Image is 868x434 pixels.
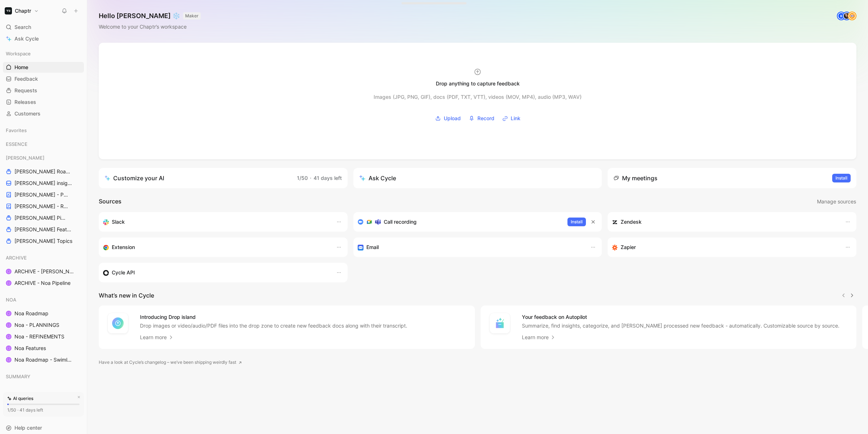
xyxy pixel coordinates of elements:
span: Home [14,64,28,71]
a: Feedback [3,73,84,84]
a: Home [3,62,84,73]
span: [PERSON_NAME] insights [14,180,74,187]
a: Noa Roadmap [3,308,84,319]
div: K [838,12,845,20]
span: Upload [444,114,461,123]
span: ARCHIVE - [PERSON_NAME] Pipeline [14,268,76,275]
span: Search [14,23,31,31]
span: [PERSON_NAME] Topics [14,237,72,245]
span: Noa Roadmap - Swimlanes [14,356,74,363]
a: Learn more [522,333,556,342]
p: Drop images or video/audio/PDF files into the drop zone to create new feedback docs along with th... [140,322,407,329]
div: AI queries [7,395,33,402]
a: [PERSON_NAME] - PLANNINGS [3,189,84,200]
span: Install [835,174,847,182]
div: Help center [3,422,84,433]
a: [PERSON_NAME] insights [3,178,84,189]
button: Upload [433,113,463,124]
a: Noa Roadmap - Swimlanes [3,354,84,365]
a: Noa Features [3,343,84,354]
button: Link [500,113,523,124]
button: Record [466,113,497,124]
img: Chaptr [5,7,12,14]
a: Have a look at Cycle’s changelog – we’ve been shipping weirdly fast [99,359,242,366]
div: SUMMARY [3,371,84,382]
span: 1/50 [297,175,308,181]
button: ChaptrChaptr [3,6,41,16]
span: [PERSON_NAME] Features [14,226,74,233]
span: Customers [14,110,41,117]
a: ARCHIVE - [PERSON_NAME] Pipeline [3,266,84,277]
h2: What’s new in Cycle [99,291,154,300]
span: SUMMARY [6,373,30,380]
div: [PERSON_NAME][PERSON_NAME] Roadmap - open items[PERSON_NAME] insights[PERSON_NAME] - PLANNINGS[PE... [3,152,84,247]
div: Forward emails to your feedback inbox [358,243,583,252]
a: Releases [3,97,84,108]
div: ESSENCE [3,139,84,149]
span: Feedback [14,75,38,83]
span: Noa Roadmap [14,310,48,317]
div: Capture feedback from anywhere on the web [103,243,329,252]
h4: Your feedback on Autopilot [522,313,839,321]
div: Record & transcribe meetings from Zoom, Meet & Teams. [358,218,562,226]
div: Drop anything to capture feedback [436,79,520,88]
a: [PERSON_NAME] Topics [3,236,84,247]
div: 1/50 · 41 days left [7,406,43,414]
button: Install [567,218,586,226]
button: MAKER [183,12,201,20]
a: Requests [3,85,84,96]
h3: Zendesk [621,218,642,226]
span: Install [571,218,583,226]
h3: Call recording [384,218,417,226]
h2: Sources [99,197,122,206]
span: Requests [14,87,37,94]
span: [PERSON_NAME] [6,154,44,161]
span: Noa - REFINEMENTS [14,333,64,340]
div: SUMMARY [3,371,84,384]
span: Releases [14,98,36,106]
div: NOANoa RoadmapNoa - PLANNINGSNoa - REFINEMENTSNoa FeaturesNoa Roadmap - Swimlanes [3,294,84,365]
a: Customers [3,108,84,119]
div: Customize your AI [105,174,164,182]
span: ARCHIVE - Noa Pipeline [14,279,71,287]
h3: Slack [112,218,125,226]
div: ARCHIVE [3,252,84,263]
span: Link [511,114,520,123]
div: Favorites [3,125,84,136]
a: Learn more [140,333,174,342]
h3: Extension [112,243,135,252]
a: Noa - PLANNINGS [3,320,84,330]
div: ARCHIVEARCHIVE - [PERSON_NAME] PipelineARCHIVE - Noa Pipeline [3,252,84,288]
a: [PERSON_NAME] Pipeline [3,212,84,223]
span: Help center [14,425,42,431]
a: Ask Cycle [3,33,84,44]
h3: Cycle API [112,268,135,277]
div: My meetings [613,174,658,182]
span: Favorites [6,127,27,134]
div: ESSENCE [3,139,84,152]
img: avatar [848,12,856,20]
span: [PERSON_NAME] Pipeline [14,214,67,222]
button: Install [832,174,851,182]
button: Manage sources [817,197,856,206]
div: Sync customers and create docs [612,218,838,226]
div: Images (JPG, PNG, GIF), docs (PDF, TXT, VTT), videos (MOV, MP4), audio (MP3, WAV) [374,93,582,101]
button: Ask Cycle [353,168,602,188]
div: Workspace [3,48,84,59]
span: ARCHIVE [6,254,27,261]
span: · [310,175,311,181]
span: ESSENCE [6,140,27,148]
div: Capture feedback from thousands of sources with Zapier (survey results, recordings, sheets, etc). [612,243,838,252]
div: Search [3,22,84,33]
h4: Introducing Drop island [140,313,407,321]
div: Sync your customers, send feedback and get updates in Slack [103,218,329,226]
h3: Email [366,243,379,252]
a: [PERSON_NAME] - REFINEMENTS [3,201,84,212]
span: Noa - PLANNINGS [14,321,59,329]
span: [PERSON_NAME] - PLANNINGS [14,191,69,198]
div: Welcome to your Chaptr’s workspace [99,22,201,31]
p: Summarize, find insights, categorize, and [PERSON_NAME] processed new feedback - automatically. C... [522,322,839,329]
span: Workspace [6,50,31,57]
a: [PERSON_NAME] Roadmap - open items [3,166,84,177]
div: [PERSON_NAME] [3,152,84,163]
